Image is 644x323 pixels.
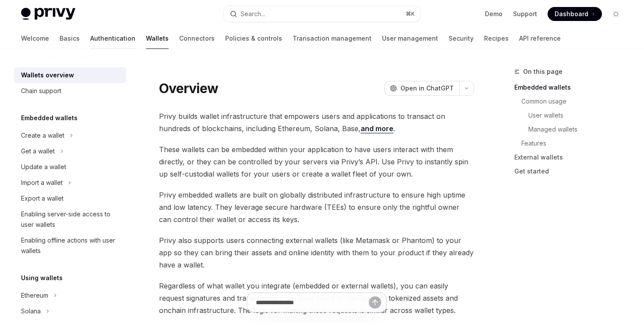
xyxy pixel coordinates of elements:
a: External wallets [514,150,630,164]
a: Policies & controls [225,28,282,49]
a: Authentication [90,28,135,49]
a: Common usage [514,94,630,108]
div: Chain support [21,86,61,96]
a: Connectors [179,28,215,49]
h5: Embedded wallets [21,113,78,123]
div: Wallets overview [21,70,74,80]
div: Get a wallet [21,146,55,156]
div: Enabling offline actions with user wallets [21,235,121,256]
span: These wallets can be embedded within your application to have users interact with them directly, ... [159,143,474,180]
span: Regardless of what wallet you integrate (embedded or external wallets), you can easily request si... [159,280,474,316]
button: Toggle Ethereum section [14,288,126,303]
button: Open in ChatGPT [384,81,459,96]
span: Privy also supports users connecting external wallets (like Metamask or Phantom) to your app so t... [159,234,474,271]
a: Embedded wallets [514,80,630,94]
h1: Overview [159,80,218,96]
button: Toggle dark mode [609,7,623,21]
a: Recipes [484,28,509,49]
a: Transaction management [293,28,372,49]
span: Open in ChatGPT [400,84,454,93]
span: Privy builds wallet infrastructure that empowers users and applications to transact on hundreds o... [159,110,474,135]
a: User management [382,28,438,49]
button: Toggle Get a wallet section [14,143,126,159]
a: Support [513,10,537,18]
a: Enabling offline actions with user wallets [14,233,126,259]
button: Toggle Create a wallet section [14,128,126,143]
a: and more [361,124,393,133]
span: Dashboard [555,10,588,18]
div: Import a wallet [21,177,63,188]
a: Managed wallets [514,122,630,136]
a: Demo [485,10,502,18]
button: Toggle Solana section [14,303,126,319]
button: Toggle Import a wallet section [14,175,126,191]
div: Export a wallet [21,193,64,204]
span: On this page [523,66,563,77]
h5: Using wallets [21,273,63,283]
a: Basics [60,28,80,49]
a: Wallets [146,28,169,49]
a: Welcome [21,28,49,49]
span: Privy embedded wallets are built on globally distributed infrastructure to ensure high uptime and... [159,189,474,226]
button: Open search [224,6,420,22]
div: Solana [21,306,41,316]
button: Send message [369,296,381,309]
img: light logo [21,8,75,20]
a: Features [514,136,630,150]
a: Export a wallet [14,191,126,206]
a: Security [449,28,474,49]
a: Wallets overview [14,67,126,83]
a: Update a wallet [14,159,126,175]
a: Get started [514,164,630,178]
a: Chain support [14,83,126,99]
span: ⌘ K [406,10,415,17]
div: Search... [241,9,265,19]
div: Enabling server-side access to user wallets [21,209,121,230]
a: API reference [519,28,561,49]
div: Ethereum [21,290,48,301]
input: Ask a question... [256,293,369,312]
div: Create a wallet [21,130,64,141]
a: Dashboard [548,7,602,21]
a: User wallets [514,108,630,122]
div: Update a wallet [21,162,66,172]
a: Enabling server-side access to user wallets [14,206,126,233]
